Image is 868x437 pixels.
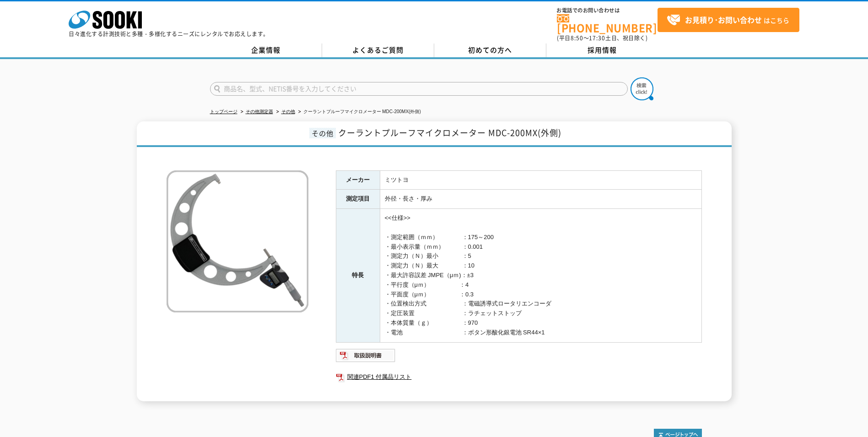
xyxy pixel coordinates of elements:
[309,128,336,138] span: その他
[336,348,396,363] img: 取扱説明書
[571,34,583,42] span: 8:50
[546,44,658,57] a: 採用情報
[336,209,380,342] th: 特長
[281,109,295,114] a: その他
[210,109,237,114] a: トップページ
[336,371,702,383] a: 関連PDF1 付属品リスト
[336,354,396,361] a: 取扱説明書
[380,190,701,209] td: 外径・長さ・厚み
[338,126,561,139] span: クーラントプルーフマイクロメーター MDC-200MX(外側)
[658,8,799,32] a: お見積り･お問い合わせはこちら
[557,34,647,42] span: (平日 ～ 土日、祝日除く)
[69,31,269,37] p: 日々進化する計測技術と多種・多様化するニーズにレンタルでお応えします。
[297,107,421,117] li: クーラントプルーフマイクロメーター MDC-200MX(外側)
[468,45,512,55] span: 初めての方へ
[210,44,322,57] a: 企業情報
[557,8,658,13] span: お電話でのお問い合わせは
[322,44,434,57] a: よくあるご質問
[167,170,308,312] img: クーラントプルーフマイクロメーター MDC-200MX(外側)
[380,209,701,342] td: <<仕様>> ・測定範囲（ｍｍ） ：175～200 ・最小表示量（ｍｍ） ：0.001 ・測定力（Ｎ）最小 ：5 ・測定力（Ｎ）最大 ：10 ・最大許容誤差 JMPE（μｍ)：±3 ・平行度（μ...
[210,82,628,96] input: 商品名、型式、NETIS番号を入力してください
[336,190,380,209] th: 測定項目
[246,109,273,114] a: その他測定器
[667,13,789,27] span: はこちら
[336,170,380,190] th: メーカー
[631,77,653,100] img: btn_search.png
[557,14,658,33] a: [PHONE_NUMBER]
[434,44,546,57] a: 初めての方へ
[685,14,762,25] strong: お見積り･お問い合わせ
[589,34,605,42] span: 17:30
[380,170,701,190] td: ミツトヨ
